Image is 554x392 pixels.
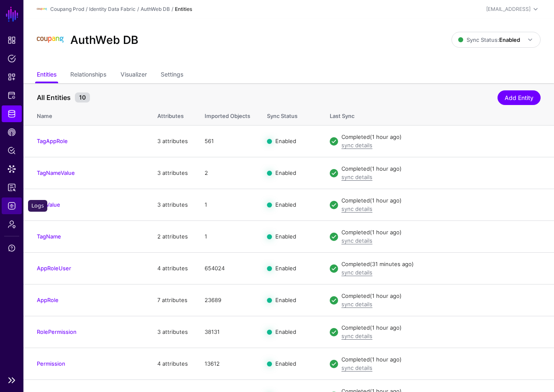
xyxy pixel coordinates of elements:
[341,133,541,141] div: Completed (1 hour ago)
[8,73,16,81] span: Snippets
[37,67,56,83] a: Entities
[8,146,16,155] span: Policy Lens
[149,157,196,189] td: 3 attributes
[175,6,192,12] strong: Entities
[341,333,372,339] a: sync details
[196,126,259,157] td: 561
[8,128,16,136] span: CAEP Hub
[2,50,22,67] a: Policies
[149,253,196,284] td: 4 attributes
[2,216,22,233] a: Admin
[486,5,531,13] div: [EMAIL_ADDRESS]
[2,124,22,141] a: CAEP Hub
[8,54,16,63] span: Policies
[121,67,147,83] a: Visualizer
[341,197,541,205] div: Completed (1 hour ago)
[37,265,71,272] a: AppRoleUser
[149,104,196,126] th: Attributes
[149,284,196,316] td: 7 attributes
[35,92,73,102] span: All Entities
[196,189,259,221] td: 1
[37,4,47,14] img: svg+xml;base64,PHN2ZyBpZD0iTG9nbyIgeG1sbnM9Imh0dHA6Ly93d3cudzMub3JnLzIwMDAvc3ZnIiB3aWR0aD0iMTIxLj...
[341,237,372,244] a: sync details
[341,364,372,371] a: sync details
[196,104,259,126] th: Imported Objects
[170,5,175,13] div: /
[8,202,16,210] span: Logs
[149,221,196,253] td: 2 attributes
[196,316,259,348] td: 38131
[196,221,259,253] td: 1
[275,265,296,272] span: Enabled
[275,328,296,335] span: Enabled
[37,233,61,240] a: TagName
[89,6,136,12] a: Identity Data Fabric
[2,142,22,159] a: Policy Lens
[136,5,141,13] div: /
[341,301,372,307] a: sync details
[196,348,259,380] td: 13612
[149,316,196,348] td: 3 attributes
[196,157,259,189] td: 2
[275,201,296,208] span: Enabled
[275,233,296,240] span: Enabled
[275,360,296,367] span: Enabled
[37,169,75,176] a: TagNameValue
[458,36,520,43] span: Sync Status:
[23,104,149,126] th: Name
[50,6,84,12] a: Coupang Prod
[37,26,64,53] img: svg+xml;base64,PHN2ZyBpZD0iTG9nbyIgeG1sbnM9Imh0dHA6Ly93d3cudzMub3JnLzIwMDAvc3ZnIiB3aWR0aD0iMTIxLj...
[8,244,16,252] span: Support
[499,36,520,43] strong: Enabled
[141,6,170,12] a: AuthWeb DB
[341,292,541,300] div: Completed (1 hour ago)
[196,284,259,316] td: 23689
[2,105,22,122] a: Identity Data Fabric
[341,228,541,237] div: Completed (1 hour ago)
[75,92,90,102] small: 10
[28,200,47,212] div: Logs
[275,169,296,176] span: Enabled
[8,36,16,44] span: Dashboard
[161,67,183,83] a: Settings
[149,348,196,380] td: 4 attributes
[341,356,541,364] div: Completed (1 hour ago)
[8,110,16,118] span: Identity Data Fabric
[37,328,77,335] a: RolePermission
[2,32,22,49] a: Dashboard
[2,161,22,177] a: Data Lens
[70,67,106,83] a: Relationships
[321,104,554,126] th: Last Sync
[8,183,16,192] span: Reports
[341,165,541,173] div: Completed (1 hour ago)
[275,297,296,303] span: Enabled
[2,87,22,104] a: Protected Systems
[196,253,259,284] td: 654024
[2,197,22,214] a: Logs
[84,5,89,13] div: /
[5,5,19,23] a: SGNL
[8,165,16,173] span: Data Lens
[70,33,138,46] h2: AuthWeb DB
[37,297,59,303] a: AppRole
[149,189,196,221] td: 3 attributes
[498,90,541,105] a: Add Entity
[341,269,372,276] a: sync details
[341,174,372,180] a: sync details
[341,260,541,269] div: Completed (31 minutes ago)
[2,179,22,196] a: Reports
[37,138,68,144] a: TagAppRole
[149,126,196,157] td: 3 attributes
[37,360,65,367] a: Permission
[341,205,372,212] a: sync details
[2,69,22,85] a: Snippets
[37,201,60,208] a: TagValue
[341,324,541,332] div: Completed (1 hour ago)
[259,104,321,126] th: Sync Status
[275,138,296,144] span: Enabled
[341,142,372,149] a: sync details
[8,91,16,100] span: Protected Systems
[8,220,16,228] span: Admin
